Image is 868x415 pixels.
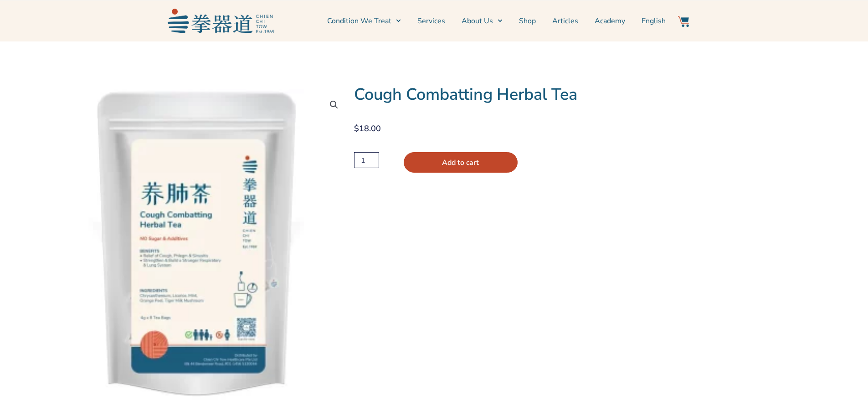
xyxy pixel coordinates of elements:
[595,10,625,32] a: Academy
[404,152,518,173] button: Add to cart
[326,97,342,113] a: View full-screen image gallery
[327,10,401,32] a: Condition We Treat
[354,85,753,105] h1: Cough Combatting Herbal Tea
[519,10,536,32] a: Shop
[352,178,553,182] iframe: Secure express checkout frame
[417,10,445,32] a: Services
[552,10,578,32] a: Articles
[354,123,359,134] span: $
[462,10,503,32] a: About Us
[642,10,666,32] a: English
[642,15,666,26] span: English
[354,123,381,134] bdi: 18.00
[354,152,379,168] input: Product quantity
[279,10,666,32] nav: Menu
[678,16,689,27] img: Website Icon-03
